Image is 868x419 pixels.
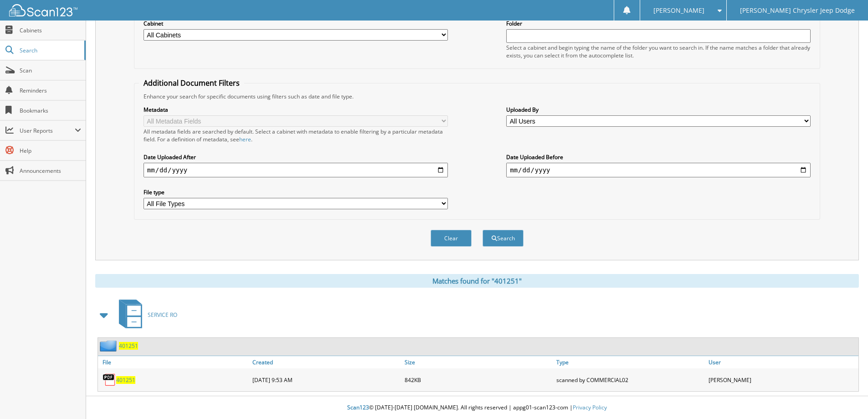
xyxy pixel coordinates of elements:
[144,128,448,143] div: All metadata fields are searched by default. Select a cabinet with metadata to enable filtering b...
[506,44,811,59] div: Select a cabinet and begin typing the name of the folder you want to search in. If the name match...
[740,8,855,13] span: [PERSON_NAME] Chrysler Jeep Dodge
[144,20,448,27] label: Cabinet
[706,356,858,368] a: User
[9,4,77,16] img: scan123-logo-white.svg
[402,356,555,368] a: Size
[506,163,811,177] input: end
[119,342,138,350] a: 401251
[20,147,81,155] span: Help
[20,127,75,134] span: User Reports
[431,230,472,247] button: Clear
[554,356,706,368] a: Type
[98,356,250,368] a: File
[822,375,868,419] iframe: Chat Widget
[144,188,448,196] label: File type
[139,78,244,88] legend: Additional Document Filters
[20,167,81,175] span: Announcements
[86,397,868,419] div: © [DATE]-[DATE] [DOMAIN_NAME]. All rights reserved | appg01-scan123-com |
[250,356,402,368] a: Created
[144,153,448,161] label: Date Uploaded After
[347,403,369,411] span: Scan123
[506,153,811,161] label: Date Uploaded Before
[100,340,119,352] img: folder2.png
[706,371,858,389] div: [PERSON_NAME]
[113,297,177,333] a: SERVICE RO
[483,230,524,247] button: Search
[139,93,815,100] div: Enhance your search for specific documents using filters such as date and file type.
[506,106,811,114] label: Uploaded By
[148,311,177,319] span: SERVICE RO
[144,163,448,177] input: start
[402,371,555,389] div: 842KB
[20,107,81,114] span: Bookmarks
[20,26,81,34] span: Cabinets
[116,376,135,384] a: 401251
[250,371,402,389] div: [DATE] 9:53 AM
[239,135,251,143] a: here
[653,8,704,13] span: [PERSON_NAME]
[144,106,448,114] label: Metadata
[103,373,116,387] img: PDF.png
[20,87,81,94] span: Reminders
[554,371,706,389] div: scanned by COMMERCIAL02
[20,67,81,74] span: Scan
[506,20,811,27] label: Folder
[20,47,80,54] span: Search
[95,274,859,288] div: Matches found for "401251"
[573,403,607,411] a: Privacy Policy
